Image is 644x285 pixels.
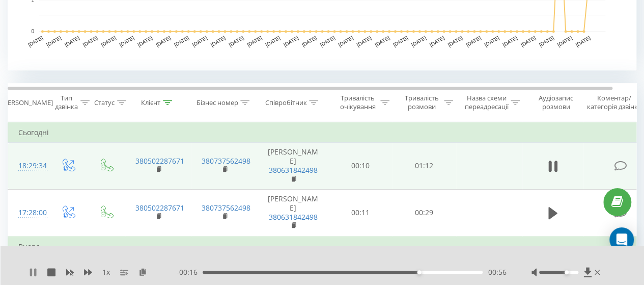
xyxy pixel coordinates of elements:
[269,212,318,222] a: 380631842498
[141,98,160,107] div: Клієнт
[210,35,227,47] text: [DATE]
[177,267,203,277] span: - 00:16
[488,267,506,277] span: 00:56
[94,98,115,107] div: Статус
[356,35,373,47] text: [DATE]
[100,35,117,47] text: [DATE]
[319,35,336,47] text: [DATE]
[119,35,135,47] text: [DATE]
[196,98,238,107] div: Бізнес номер
[258,189,329,236] td: [PERSON_NAME]
[191,35,208,47] text: [DATE]
[283,35,299,47] text: [DATE]
[429,35,445,47] text: [DATE]
[18,203,39,223] div: 17:28:00
[202,156,250,166] a: 380737562498
[393,189,456,236] td: 00:29
[329,143,393,190] td: 00:10
[483,35,500,47] text: [DATE]
[410,35,427,47] text: [DATE]
[258,143,329,190] td: [PERSON_NAME]
[401,94,441,111] div: Тривалість розмови
[18,156,39,176] div: 18:29:34
[173,35,190,47] text: [DATE]
[556,35,573,47] text: [DATE]
[82,35,99,47] text: [DATE]
[31,29,34,34] text: 0
[269,165,318,175] a: 380631842498
[135,156,184,166] a: 380502287671
[45,35,62,47] text: [DATE]
[575,35,592,47] text: [DATE]
[565,270,569,274] div: Accessibility label
[155,35,172,47] text: [DATE]
[464,94,508,111] div: Назва схеми переадресації
[27,35,44,47] text: [DATE]
[329,189,393,236] td: 00:11
[338,35,354,47] text: [DATE]
[264,35,281,47] text: [DATE]
[520,35,537,47] text: [DATE]
[609,227,634,252] div: Open Intercom Messenger
[338,94,378,111] div: Тривалість очікування
[246,35,263,47] text: [DATE]
[538,35,555,47] text: [DATE]
[584,94,644,111] div: Коментар/категорія дзвінка
[265,98,306,107] div: Співробітник
[447,35,464,47] text: [DATE]
[136,35,153,47] text: [DATE]
[55,94,78,111] div: Тип дзвінка
[64,35,80,47] text: [DATE]
[2,98,53,107] div: [PERSON_NAME]
[228,35,245,47] text: [DATE]
[301,35,318,47] text: [DATE]
[202,203,250,213] a: 380737562498
[392,35,409,47] text: [DATE]
[501,35,518,47] text: [DATE]
[393,143,456,190] td: 01:12
[465,35,482,47] text: [DATE]
[102,267,110,277] span: 1 x
[135,203,184,213] a: 380502287671
[417,270,421,274] div: Accessibility label
[374,35,390,47] text: [DATE]
[531,94,580,111] div: Аудіозапис розмови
